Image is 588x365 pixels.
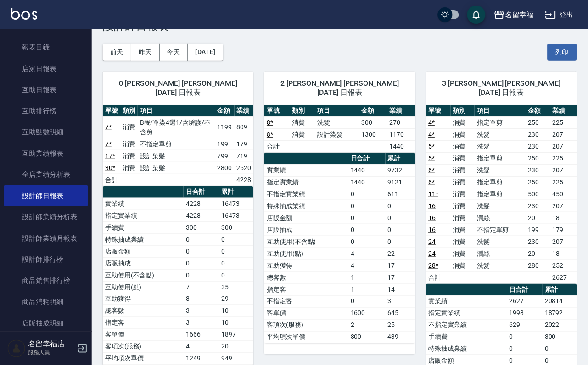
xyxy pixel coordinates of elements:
[507,319,543,331] td: 629
[264,319,348,331] td: 客項次(服務)
[120,162,138,174] td: 消費
[475,188,526,200] td: 指定單剪
[451,105,475,117] th: 類別
[114,79,242,97] span: 0 [PERSON_NAME] [PERSON_NAME] [DATE] 日報表
[386,307,415,319] td: 645
[348,248,386,260] td: 4
[386,319,415,331] td: 25
[426,307,507,319] td: 指定實業績
[359,105,387,117] th: 金額
[386,248,415,260] td: 22
[526,248,550,260] td: 20
[348,236,386,248] td: 0
[4,58,88,79] a: 店家日報表
[103,341,184,353] td: 客項次(服務)
[103,186,253,365] table: a dense table
[215,116,235,138] td: 1199
[219,329,254,341] td: 1897
[451,176,475,188] td: 消費
[28,349,75,357] p: 服務人員
[103,198,184,210] td: 實業績
[550,176,577,188] td: 225
[348,319,386,331] td: 2
[184,198,219,210] td: 4228
[4,206,88,227] a: 設計師業績分析表
[550,200,577,212] td: 207
[184,210,219,221] td: 4228
[543,319,577,331] td: 2022
[184,305,219,317] td: 3
[219,186,254,198] th: 累計
[505,9,534,21] div: 名留幸福
[359,116,387,128] td: 300
[386,164,415,176] td: 9732
[348,260,386,271] td: 4
[103,210,184,221] td: 指定實業績
[387,105,415,117] th: 業績
[235,150,254,162] td: 719
[467,6,486,24] button: save
[386,153,415,165] th: 累計
[526,176,550,188] td: 250
[290,116,315,128] td: 消費
[386,176,415,188] td: 9121
[550,236,577,248] td: 207
[219,221,254,233] td: 300
[475,152,526,164] td: 指定單剪
[359,128,387,140] td: 1300
[215,105,235,117] th: 金額
[138,162,215,174] td: 設計染髮
[507,307,543,319] td: 1998
[264,140,290,152] td: 合計
[451,140,475,152] td: 消費
[475,140,526,152] td: 洗髮
[315,105,359,117] th: 項目
[550,140,577,152] td: 207
[451,248,475,260] td: 消費
[550,152,577,164] td: 225
[348,331,386,343] td: 800
[451,224,475,236] td: 消費
[215,138,235,150] td: 199
[386,224,415,236] td: 0
[429,250,436,257] a: 24
[264,105,415,153] table: a dense table
[219,353,254,365] td: 949
[348,307,386,319] td: 1600
[290,105,315,117] th: 類別
[348,224,386,236] td: 0
[219,257,254,269] td: 0
[184,257,219,269] td: 0
[4,122,88,143] a: 互助點數明細
[184,281,219,293] td: 7
[103,174,120,186] td: 合計
[348,283,386,295] td: 1
[550,212,577,224] td: 18
[475,200,526,212] td: 洗髮
[264,307,348,319] td: 客單價
[451,236,475,248] td: 消費
[507,295,543,307] td: 2627
[451,188,475,200] td: 消費
[526,128,550,140] td: 230
[184,221,219,233] td: 300
[550,260,577,271] td: 252
[475,224,526,236] td: 不指定單剪
[543,295,577,307] td: 20814
[386,188,415,200] td: 611
[348,212,386,224] td: 0
[184,329,219,341] td: 1666
[507,343,543,355] td: 0
[386,283,415,295] td: 14
[4,228,88,249] a: 設計師業績月報表
[475,236,526,248] td: 洗髮
[526,224,550,236] td: 199
[526,140,550,152] td: 230
[507,284,543,296] th: 日合計
[219,269,254,281] td: 0
[264,224,348,236] td: 店販抽成
[526,164,550,176] td: 230
[550,188,577,200] td: 450
[386,260,415,271] td: 17
[526,260,550,271] td: 280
